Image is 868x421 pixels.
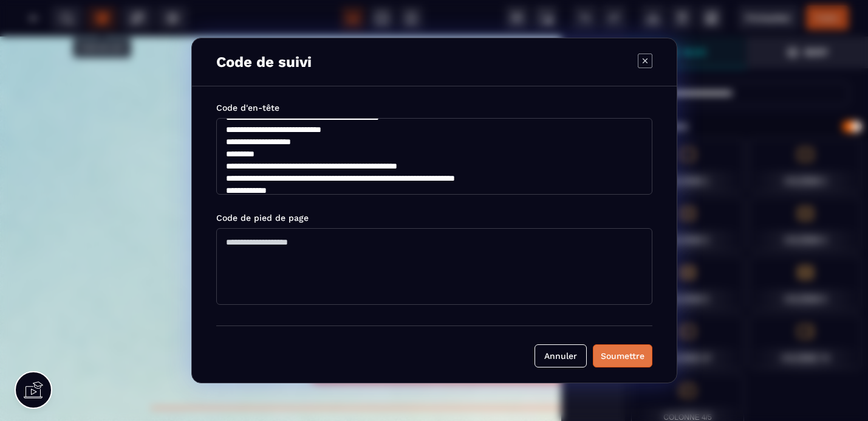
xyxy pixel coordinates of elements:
div: Félicitations ! [271,121,603,308]
button: Annuler [535,344,587,367]
button: Rejoins la communauté Whatsaap [311,321,564,346]
label: Code d'en-tête [216,103,279,113]
button: Soumettre [593,344,652,367]
h1: Félicitations ! Ton inscription est validée pour la masterclass de dimanche à 18h00 [18,24,856,97]
p: Code de suivi [216,54,312,71]
label: Code de pied de page [216,213,309,223]
div: Soumettre [601,350,644,362]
